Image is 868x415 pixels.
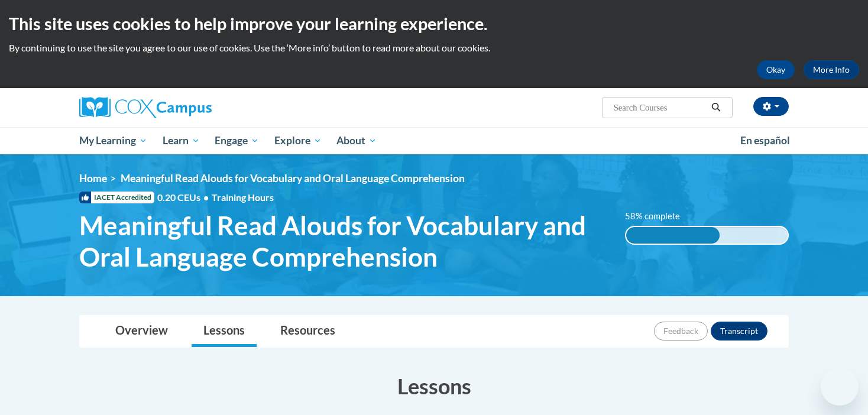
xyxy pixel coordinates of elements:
[740,134,790,147] span: En español
[103,316,180,347] a: Overview
[267,127,329,154] a: Explore
[329,127,385,154] a: About
[733,128,798,153] a: En español
[711,322,767,341] button: Transcript
[79,97,304,118] a: Cox Campus
[9,41,859,54] p: By continuing to use the site you agree to our use of cookies. Use the ‘More info’ button to read...
[757,60,795,79] button: Okay
[753,97,789,116] button: Account Settings
[212,192,274,203] span: Training Hours
[215,134,259,148] span: Engage
[79,210,607,273] span: Meaningful Read Alouds for Vocabulary and Oral Language Comprehension
[203,192,209,203] span: •
[613,100,707,115] input: Search Courses
[79,97,212,118] img: Cox Campus
[155,127,208,154] a: Learn
[336,134,377,148] span: About
[654,322,708,341] button: Feedback
[192,316,257,347] a: Lessons
[157,191,212,204] span: 0.20 CEUs
[626,227,720,244] div: 58% complete
[625,210,693,223] label: 58% complete
[79,134,147,148] span: My Learning
[207,127,267,154] a: Engage
[79,192,154,203] span: IACET Accredited
[79,371,789,401] h3: Lessons
[268,316,347,347] a: Resources
[804,60,859,79] a: More Info
[79,172,107,184] a: Home
[821,368,859,406] iframe: Button to launch messaging window
[163,134,200,148] span: Learn
[61,127,807,154] div: Main menu
[707,100,725,115] button: Search
[72,127,155,154] a: My Learning
[9,12,859,35] h2: This site uses cookies to help improve your learning experience.
[274,134,322,148] span: Explore
[121,172,465,184] span: Meaningful Read Alouds for Vocabulary and Oral Language Comprehension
